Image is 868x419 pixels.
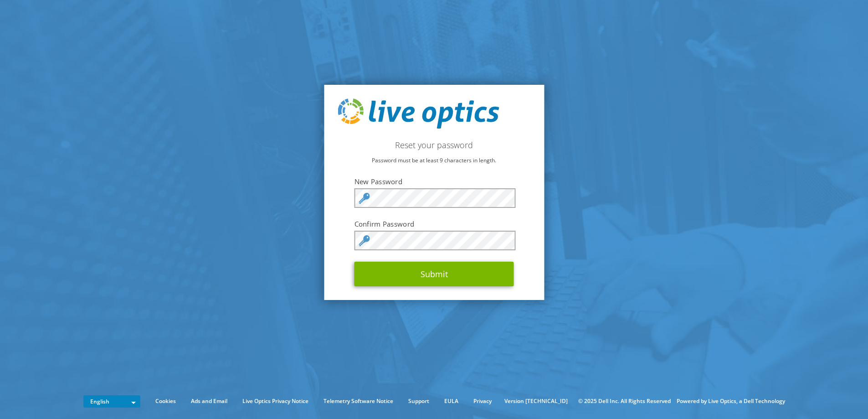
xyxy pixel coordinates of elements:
[354,177,514,186] label: New Password
[354,219,514,228] label: Confirm Password
[338,140,530,150] h2: Reset your password
[677,396,785,406] li: Powered by Live Optics, a Dell Technology
[236,396,315,406] a: Live Optics Privacy Notice
[401,396,436,406] a: Support
[467,396,498,406] a: Privacy
[437,396,465,406] a: EULA
[500,396,572,406] li: Version [TECHNICAL_ID]
[184,396,234,406] a: Ads and Email
[149,396,183,406] a: Cookies
[338,98,499,129] img: live_optics_svg.svg
[317,396,400,406] a: Telemetry Software Notice
[574,396,675,406] li: © 2025 Dell Inc. All Rights Reserved
[338,155,530,166] p: Password must be at least 9 characters in length.
[354,262,514,286] button: Submit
